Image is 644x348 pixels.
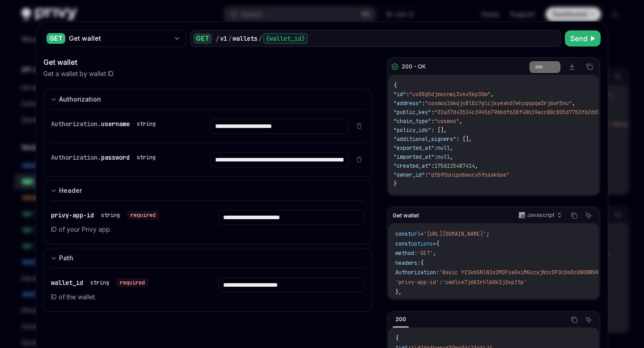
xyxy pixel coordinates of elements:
[395,289,402,296] span: },
[43,57,372,68] div: Get wallet
[228,34,232,43] div: /
[514,208,566,223] button: Javascript
[43,89,372,109] button: expand input section
[450,153,453,161] span: ,
[450,144,453,152] span: ,
[394,136,456,143] span: "additional_signers"
[402,63,426,70] div: 200 - OK
[420,259,424,267] span: {
[422,100,425,107] span: :
[258,34,262,43] div: /
[101,120,130,128] span: username
[420,230,424,238] span: =
[437,144,450,152] span: null
[439,279,442,286] span: :
[431,109,434,116] span: :
[395,240,411,247] span: const
[263,33,308,44] div: {wallet_id}
[475,162,478,170] span: ,
[411,298,439,305] span: undefined
[395,298,411,305] span: body:
[43,29,186,48] button: GETGet wallet
[434,162,475,170] span: 1756115487414
[220,34,227,43] div: v1
[431,127,447,134] span: : [],
[233,34,258,43] div: wallets
[568,314,580,326] button: Copy the contents from the code block
[394,118,431,125] span: "chain_type"
[433,250,436,257] span: ,
[395,250,417,257] span: method:
[434,144,437,152] span: :
[394,171,425,178] span: "owner_id"
[394,82,397,89] span: {
[393,212,419,219] span: Get wallet
[51,279,83,287] span: wallet_id
[428,171,509,178] span: "qtb9touipobwucy5fssak6se"
[434,153,437,161] span: :
[395,259,420,267] span: headers:
[51,292,197,302] p: ID of the wallet.
[395,335,398,342] span: {
[434,118,459,125] span: "cosmos"
[527,212,555,219] p: Javascript
[411,230,420,238] span: url
[59,253,73,263] div: Path
[51,277,148,288] div: wallet_id
[584,61,595,72] button: Copy the contents from the code block
[43,248,372,268] button: expand input section
[486,230,489,238] span: ;
[127,211,159,220] div: required
[437,153,450,161] span: null
[51,224,197,235] p: ID of your Privy app.
[411,240,433,247] span: options
[456,136,472,143] span: : [],
[59,94,101,105] div: Authorization
[409,91,491,98] span: "uv08g5djmvcnmi3vsv5kp30m"
[425,100,572,107] span: "cosmos16kqjv8l0z7glcjxyexk67ehzqspqw3rj6vr5nu"
[436,240,439,247] span: {
[406,91,409,98] span: :
[51,152,159,163] div: Authorization.password
[433,240,436,247] span: =
[442,279,527,286] span: 'cmdlce7j601rhlb0k3j3sp1tp'
[47,33,65,44] div: GET
[570,33,588,44] span: Send
[51,120,101,128] span: Authorization.
[69,34,170,43] div: Get wallet
[59,185,82,196] div: Header
[394,144,434,152] span: "exported_at"
[417,250,433,257] span: 'GET'
[51,210,159,221] div: privy-app-id
[216,34,219,43] div: /
[491,91,494,98] span: ,
[565,30,601,47] button: Send
[431,162,434,170] span: :
[394,162,431,170] span: "created_at"
[394,153,434,161] span: "imported_at"
[51,211,94,219] span: privy-app-id
[424,230,486,238] span: '[URL][DOMAIN_NAME]'
[394,91,406,98] span: "id"
[394,180,397,187] span: }
[51,153,101,161] span: Authorization.
[394,100,422,107] span: "address"
[394,127,431,134] span: "policy_ids"
[43,180,372,200] button: expand input section
[395,269,439,276] span: Authorization:
[101,153,130,161] span: password
[193,33,212,44] div: GET
[393,314,409,325] div: 200
[583,210,594,221] button: Ask AI
[51,119,159,129] div: Authorization.username
[431,118,434,125] span: :
[43,69,114,78] p: Get a wallet by wallet ID.
[395,279,439,286] span: 'privy-app-id'
[583,314,594,326] button: Ask AI
[116,278,148,287] div: required
[568,210,580,221] button: Copy the contents from the code block
[572,100,575,107] span: ,
[394,109,431,116] span: "public_key"
[459,118,462,125] span: ,
[395,230,411,238] span: const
